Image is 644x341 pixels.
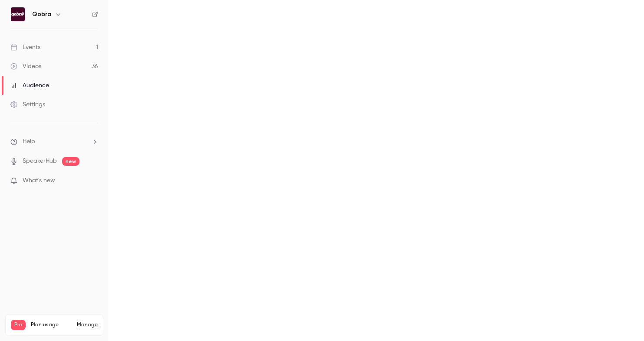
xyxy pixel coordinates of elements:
div: Videos [10,62,41,71]
a: SpeakerHub [23,157,57,166]
li: help-dropdown-opener [10,137,98,146]
div: Settings [10,100,45,109]
span: new [62,157,79,166]
img: Qobra [11,7,25,21]
span: What's new [23,176,55,185]
div: Events [10,43,40,52]
a: Manage [77,321,98,328]
h6: Qobra [32,10,51,19]
span: Plan usage [31,321,72,328]
div: Audience [10,81,49,90]
iframe: Noticeable Trigger [88,177,98,185]
span: Pro [11,320,26,330]
span: Help [23,137,35,146]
